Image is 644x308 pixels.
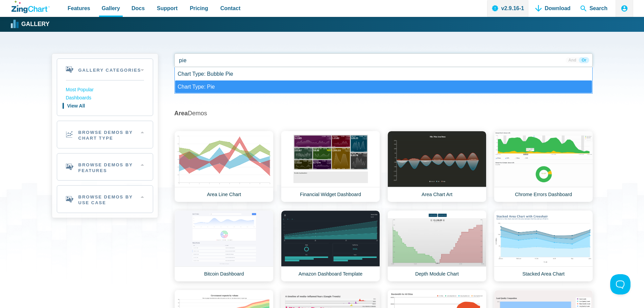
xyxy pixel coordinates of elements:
a: Dashboards [66,94,144,102]
a: Stacked Area Chart [494,210,593,282]
a: Financial Widget Dashboard [281,131,380,202]
span: Contact [220,4,241,13]
span: Pricing [190,4,208,13]
span: pie [176,55,219,65]
span: Docs [132,4,145,13]
a: Gallery [11,19,49,29]
a: Chrome Errors Dashboard [494,131,593,202]
strong: Gallery [21,21,49,27]
span: Features [68,4,90,13]
a: View All [66,102,144,110]
a: Most Popular [66,86,144,94]
h2: Gallery Categories [57,59,153,80]
iframe: Toggle Customer Support [610,274,630,294]
span: Support [157,4,177,13]
a: Depth Module Chart [387,210,486,282]
a: Area Line Chart [174,131,273,202]
h2: Demos [174,110,593,117]
h2: Browse Demos By Features [57,153,153,181]
a: Bitcoin Dashboard [174,210,273,282]
span: And [566,57,579,63]
h2: Browse Demos By Use Case [57,186,153,213]
a: Amazon Dashboard Template [281,210,380,282]
div: Chart Type: Pie [175,80,592,93]
a: ZingChart Logo. Click to return to the homepage [11,1,50,13]
div: Chart Type: Bubble Pie [175,68,592,80]
strong: Area [174,110,188,117]
span: Gallery [102,4,120,13]
a: Area Chart Art [387,131,486,202]
span: Or [579,57,589,63]
h2: Browse Demos By Chart Type [57,121,153,148]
